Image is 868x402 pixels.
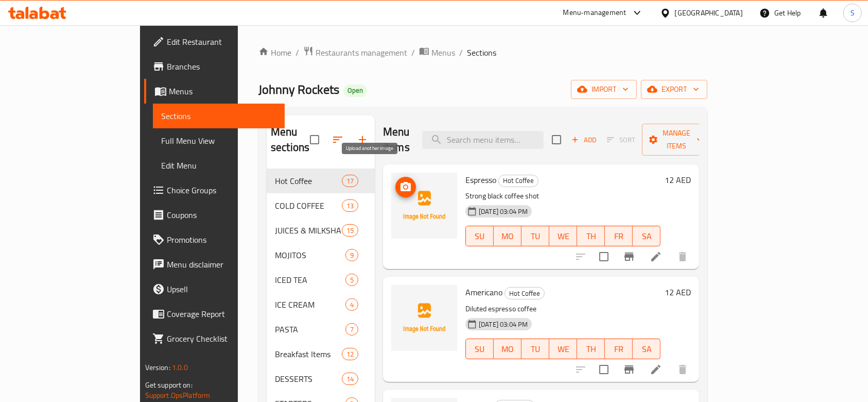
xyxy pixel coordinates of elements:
button: TU [522,226,549,246]
span: Add item [567,132,600,148]
span: FR [609,229,629,244]
span: TU [526,229,545,244]
span: Hot Coffee [505,288,544,299]
span: Grocery Checklist [167,332,277,345]
span: [DATE] 03:04 PM [475,207,532,216]
span: Branches [167,60,277,73]
h6: 12 AED [665,285,691,299]
button: SA [633,339,661,359]
a: Edit menu item [650,250,662,263]
div: Breakfast Items12 [267,342,375,366]
a: Full Menu View [153,128,285,153]
div: DESSERTS14 [267,366,375,391]
span: Edit Menu [161,159,277,172]
button: Manage items [642,124,711,156]
a: Coverage Report [144,301,285,326]
a: Edit menu item [650,363,662,376]
div: ICE CREAM [275,298,345,311]
span: Upsell [167,283,277,295]
a: Support.OpsPlatform [145,389,211,402]
a: Choice Groups [144,178,285,203]
div: COLD COFFEE13 [267,193,375,218]
h2: Menu items [383,124,410,155]
span: Hot Coffee [499,175,538,187]
span: Select section [546,129,567,150]
span: Manage items [650,127,703,153]
span: SA [637,229,656,244]
span: export [649,83,699,96]
span: Select all sections [304,129,325,150]
div: JUICES & MILKSHAKES15 [267,218,375,243]
button: Branch-specific-item [617,244,641,269]
a: Coupons [144,203,285,227]
button: Add [567,132,600,148]
span: COLD COFFEE [275,199,342,212]
span: ICED TEA [275,274,345,286]
span: Johnny Rockets [258,78,339,101]
span: Edit Restaurant [167,36,277,48]
span: Sections [161,110,277,122]
span: FR [609,342,629,357]
a: Menus [144,79,285,104]
button: MO [494,339,522,359]
button: Branch-specific-item [617,357,641,382]
div: JUICES & MILKSHAKES [275,224,342,237]
div: ICE CREAM4 [267,292,375,317]
span: Coupons [167,209,277,221]
button: delete [670,357,695,382]
div: items [345,249,358,261]
li: / [296,46,299,59]
button: TH [577,226,605,246]
span: MO [498,229,517,244]
div: items [345,323,358,336]
span: Full Menu View [161,135,277,147]
span: Choice Groups [167,184,277,196]
a: Menus [419,46,455,59]
nav: breadcrumb [258,46,707,59]
input: search [422,131,544,149]
span: Menus [431,46,455,59]
span: SU [470,342,490,357]
a: Restaurants management [303,46,407,59]
div: items [342,175,358,187]
span: Americano [465,284,502,300]
div: Menu-management [563,7,627,19]
span: MOJITOS [275,249,345,261]
span: S [850,7,855,19]
a: Sections [153,104,285,128]
img: Espresso [391,173,457,239]
div: items [345,274,358,286]
span: Promotions [167,233,277,246]
div: [GEOGRAPHIC_DATA] [675,7,743,19]
span: TH [581,229,601,244]
span: TH [581,342,601,357]
span: 15 [342,226,358,236]
a: Branches [144,54,285,79]
span: WE [553,229,573,244]
button: WE [549,226,577,246]
div: Open [343,85,367,97]
button: TU [522,339,549,359]
span: Breakfast Items [275,348,342,360]
button: upload picture [395,177,416,197]
span: Select section first [600,132,642,148]
span: Espresso [465,172,496,188]
span: Get support on: [145,378,193,392]
button: WE [549,339,577,359]
button: Add section [350,127,375,152]
span: [DATE] 03:04 PM [475,320,532,329]
div: Hot Coffee [505,287,545,299]
span: Version: [145,361,170,374]
span: SA [637,342,656,357]
span: Restaurants management [316,46,407,59]
span: PASTA [275,323,345,336]
span: Coverage Report [167,308,277,320]
div: items [345,298,358,311]
div: Hot Coffee17 [267,169,375,193]
span: DESSERTS [275,373,342,385]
